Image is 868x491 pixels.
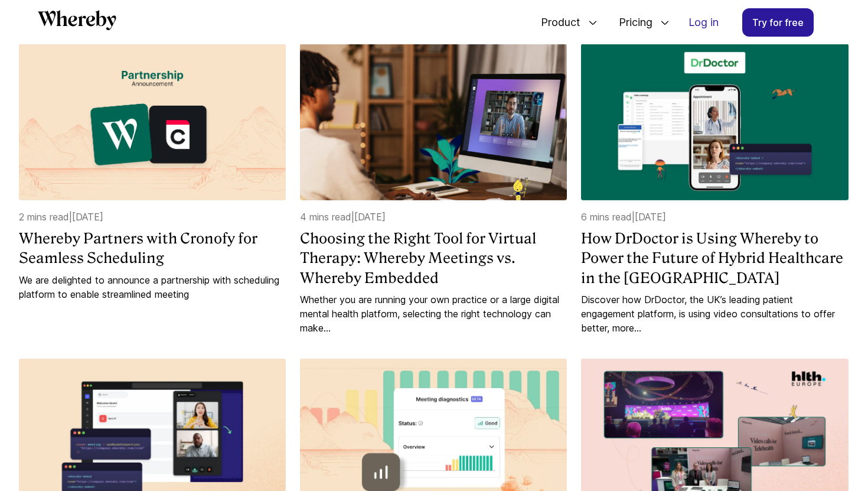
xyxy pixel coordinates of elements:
a: Choosing the Right Tool for Virtual Therapy: Whereby Meetings vs. Whereby Embedded [300,229,567,288]
a: Whereby Partners with Cronofy for Seamless Scheduling [19,229,286,268]
p: 4 mins read | [DATE] [300,210,567,224]
a: Discover how DrDoctor, the UK’s leading patient engagement platform, is using video consultations... [581,292,848,335]
svg: Whereby [38,10,116,30]
a: Whereby [38,10,116,34]
a: Whether you are running your own practice or a large digital mental health platform, selecting th... [300,292,567,335]
span: Product [529,3,583,42]
span: Pricing [607,3,655,42]
a: How DrDoctor is Using Whereby to Power the Future of Hybrid Healthcare in the [GEOGRAPHIC_DATA] [581,229,848,288]
p: 2 mins read | [DATE] [19,210,286,224]
p: 6 mins read | [DATE] [581,210,848,224]
a: Log in [679,9,728,36]
a: We are delighted to announce a partnership with scheduling platform to enable streamlined meeting [19,273,286,301]
a: Try for free [742,8,814,37]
